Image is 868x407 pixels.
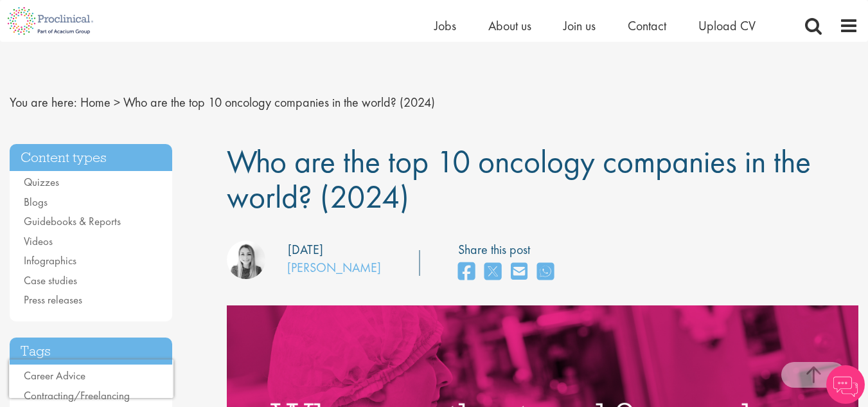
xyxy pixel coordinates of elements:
iframe: reCAPTCHA [9,359,173,398]
img: Chatbot [826,365,865,404]
h3: Content types [10,144,172,172]
img: Hannah Burke [227,240,265,279]
label: Share this post [458,240,560,259]
a: Contact [628,17,666,34]
a: [PERSON_NAME] [287,259,381,276]
span: Who are the top 10 oncology companies in the world? (2024) [227,141,811,217]
a: Press releases [24,293,82,307]
a: Upload CV [698,17,756,34]
a: Videos [24,234,53,248]
a: share on whats app [537,258,554,286]
span: You are here: [10,94,77,111]
a: Infographics [24,253,76,267]
a: Join us [563,17,596,34]
a: Contracting/Freelancing [24,388,130,402]
h3: Tags [10,338,172,365]
div: [DATE] [288,240,323,259]
a: Quizzes [24,175,59,189]
span: Who are the top 10 oncology companies in the world? (2024) [123,94,435,111]
a: Jobs [434,17,456,34]
a: share on facebook [458,258,475,286]
a: share on email [511,258,527,286]
a: About us [488,17,531,34]
span: > [114,94,120,111]
a: Blogs [24,195,48,209]
a: share on twitter [484,258,501,286]
a: breadcrumb link [80,94,111,111]
a: Guidebooks & Reports [24,214,121,228]
a: Case studies [24,273,77,287]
